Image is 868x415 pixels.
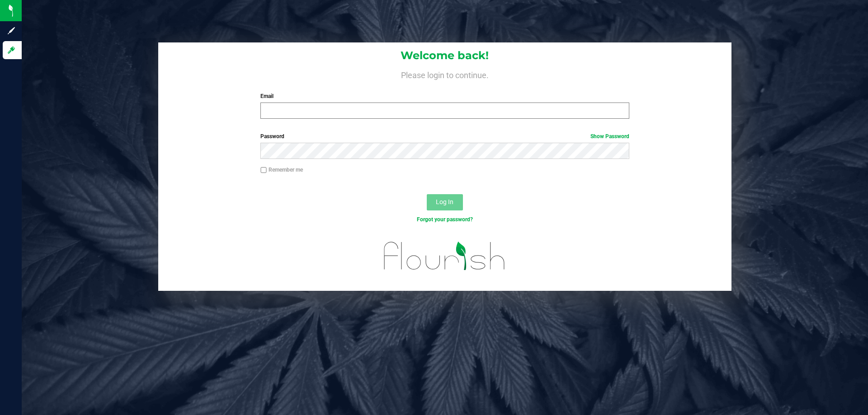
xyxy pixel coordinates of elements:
[436,198,453,205] span: Log In
[373,233,516,279] img: flourish_logo.svg
[260,166,303,174] label: Remember me
[590,133,629,140] a: Show Password
[260,92,629,100] label: Email
[427,194,463,210] button: Log In
[7,26,16,35] inline-svg: Sign up
[260,133,284,140] span: Password
[417,216,473,223] a: Forgot your password?
[158,69,731,79] h4: Please login to continue.
[7,46,16,55] inline-svg: Log in
[260,167,267,173] input: Remember me
[158,50,731,61] h1: Welcome back!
